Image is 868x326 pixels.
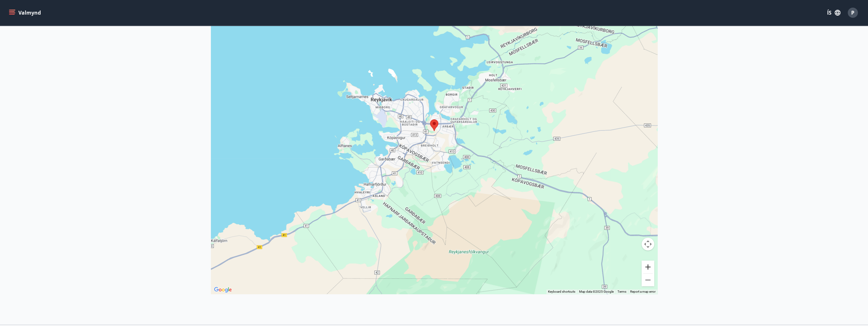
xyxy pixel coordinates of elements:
button: Zoom in [642,261,654,273]
a: Terms (opens in new tab) [617,290,626,293]
button: Map camera controls [642,238,654,250]
img: Google [212,286,233,294]
button: menu [8,7,43,18]
span: Map data ©2025 Google [579,290,614,293]
button: ÍS [824,7,844,18]
button: Zoom out [642,274,654,286]
a: Open this area in Google Maps (opens a new window) [212,286,233,294]
span: P [851,9,854,16]
a: Report a map error [630,290,656,293]
button: Keyboard shortcuts [548,289,575,294]
button: P [845,5,860,20]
